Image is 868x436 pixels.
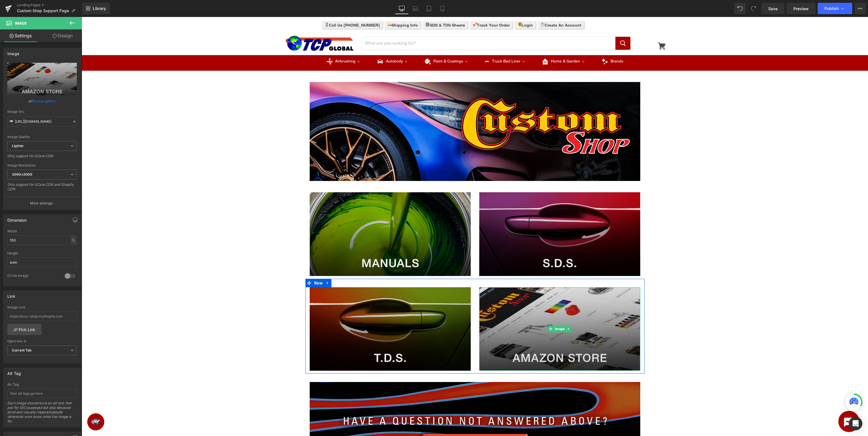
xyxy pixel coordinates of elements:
span: Row [231,262,243,270]
input: Your alt tags go here [7,389,77,398]
input: auto [7,258,77,267]
span: Airbrushing [253,42,274,47]
div: Each image should have an alt text. Not just for SEO purposes but also because blind and visually... [7,401,77,427]
img: Paint & Coatings [343,42,349,48]
a: Pick Link [7,324,42,335]
img: Airbrushing [245,42,251,48]
a: Shipping Info [303,4,339,12]
div: Width [7,229,77,233]
img: clipboard.svg [459,6,463,10]
a: Track Your Order [389,4,431,12]
div: Image Src [7,110,77,114]
img: Brands [520,42,526,48]
a: Landing Pages [17,3,82,7]
div: Image Link [7,305,77,309]
span: Home & Garden [469,42,498,47]
div: Open Intercom Messenger [849,417,862,430]
span: Image [472,308,484,315]
a: Paint & CoatingsPaint & Coatings [335,38,395,52]
b: Current Tab [12,348,32,352]
div: Open link In [7,339,77,343]
div: Image [7,48,19,56]
span: Publish [824,6,839,11]
span: Brands [529,42,542,47]
a: Brands Brands [512,38,550,52]
div: Only support for UCare CDN and Shopify CDN [7,182,77,195]
button: Publish [818,3,852,14]
a: SDS & TDS Sheets [341,4,386,12]
button: Redo [748,3,759,14]
input: auto [7,236,77,245]
span: Autobody [304,42,321,47]
a: Home & GardenHome & Garden [452,38,512,52]
button: Undo [734,3,746,14]
a: Desktop [395,3,409,14]
a: Laptop [409,3,422,14]
input: Link [7,116,77,126]
a: Truck Bed LinerTruck Bed Liner [395,38,452,52]
span: Save [768,6,778,12]
div: Alt Tag [7,368,21,376]
input: https://your-shop.myshopify.com [7,312,77,321]
a: Design [42,29,83,42]
a: AutobodyAutobody [287,38,335,52]
div: % [71,236,76,244]
p: More settings [30,201,53,206]
div: Circle Image [7,273,59,279]
input: Search [280,20,534,33]
div: Height [7,251,77,255]
a: Call Us [PHONE_NUMBER] [240,4,301,12]
span: Paint & Coatings [352,42,381,47]
span: Custom Shop Support Page [17,8,69,13]
img: smartphone.svg [243,6,247,10]
a: Expand / Collapse [242,262,250,270]
div: Alt Tag [7,383,77,387]
iframe: Button to open loyalty program pop-up [6,396,23,413]
div: or [7,98,77,104]
b: 3000x3000 [12,172,32,176]
button: More [854,3,866,14]
img: Autobody [296,42,301,48]
div: Image Resolution [7,163,77,167]
img: log-in.svg [436,6,440,10]
a: Preview [787,3,815,14]
img: delivery-truck_4009be93-b750-4772-8b50-7d9b6cf6188a.svg [306,6,310,10]
a: Expand / Collapse [484,308,490,315]
button: More settings [3,197,81,210]
img: Truck Bed Liner [403,42,407,47]
a: Tablet [422,3,436,14]
button: Search [534,20,549,33]
b: Lighter [12,144,24,148]
img: checklist.svg [344,6,348,10]
span: Truck Bed Liner [410,42,439,47]
a: New Library [82,3,110,14]
div: Only support for UCare CDN [7,154,77,162]
a: Login [433,4,454,12]
div: Image Quality [7,135,77,139]
a: Mobile [436,3,449,14]
a: Create An Account [456,4,502,12]
div: Link [7,291,15,299]
span: Preview [793,6,809,12]
span: Library [93,6,106,11]
a: Browse gallery [32,96,56,106]
img: destination.svg [391,6,395,10]
img: Home & Garden [461,42,466,48]
span: Image [15,21,27,25]
a: AirbrushingAirbrushing [236,38,287,52]
div: Dimension [7,215,27,223]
